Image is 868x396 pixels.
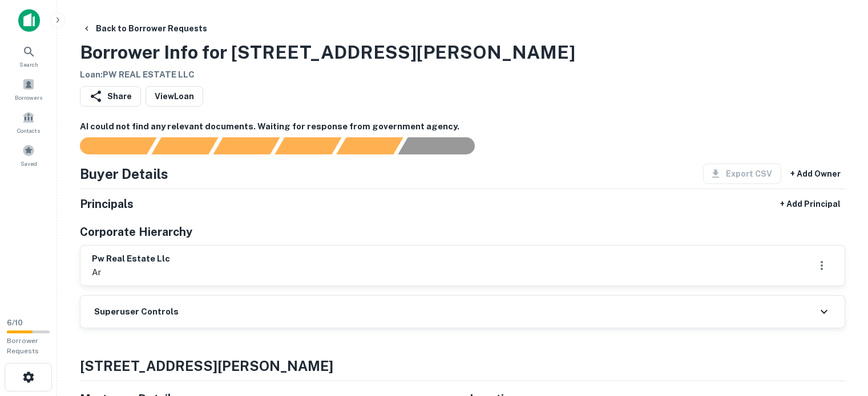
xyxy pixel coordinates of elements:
[80,39,575,66] h3: Borrower Info for [STREET_ADDRESS][PERSON_NAME]
[21,159,37,168] span: Saved
[94,305,179,319] h6: Superuser Controls
[80,164,168,184] h4: Buyer Details
[18,9,40,32] img: capitalize-icon.png
[274,137,341,154] div: Principals found, AI now looking for contact information...
[398,137,488,154] div: AI fulfillment process complete.
[17,126,40,135] span: Contacts
[15,93,42,102] span: Borrowers
[92,252,170,266] h6: pw real estate llc
[7,337,39,355] span: Borrower Requests
[151,137,218,154] div: Your request is received and processing...
[786,164,845,184] button: + Add Owner
[3,140,54,170] a: Saved
[19,60,38,69] span: Search
[213,137,280,154] div: Documents found, AI parsing details...
[80,356,845,376] h4: [STREET_ADDRESS][PERSON_NAME]
[80,120,845,133] h6: AI could not find any relevant documents. Waiting for response from government agency.
[3,107,54,137] a: Contacts
[92,266,170,279] p: ar
[3,40,54,71] a: Search
[146,86,203,107] a: ViewLoan
[80,86,141,107] button: Share
[7,319,23,327] span: 6 / 10
[3,74,54,104] a: Borrowers
[776,194,845,214] button: + Add Principal
[80,223,192,240] h5: Corporate Hierarchy
[78,18,212,39] button: Back to Borrower Requests
[80,195,134,213] h5: Principals
[336,137,403,154] div: Principals found, still searching for contact information. This may take time...
[80,68,575,81] h6: Loan : PW REAL ESTATE LLC
[811,305,868,360] iframe: Chat Widget
[66,137,152,154] div: Sending borrower request to AI...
